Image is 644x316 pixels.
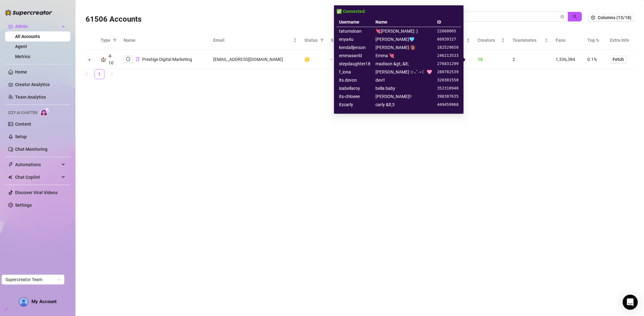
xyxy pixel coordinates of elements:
[373,35,435,43] td: [PERSON_NAME]🩵
[560,15,564,19] button: close-circle
[136,57,140,62] button: Copy Account UID
[429,13,559,20] input: Search by UID / Name / Email / Creator Username
[120,31,209,50] th: Name
[435,43,461,52] td: 182529650
[373,92,435,101] td: [PERSON_NAME]!!
[336,92,373,101] td: its-chloeee
[327,50,365,69] td: -
[304,57,310,62] span: 🟡
[15,160,60,170] span: Automations
[336,8,461,15] div: ✅ Connected:
[15,122,31,127] a: Content
[3,307,8,312] span: build
[336,84,373,92] td: isabellaroy
[87,57,92,62] button: Expand row
[113,38,117,42] span: filter
[101,37,110,44] span: Type
[513,37,543,44] span: Teammates
[331,37,356,44] span: Sub Price
[435,84,461,92] td: 352310948
[435,35,461,43] td: 66039327
[95,69,104,79] a: 1
[15,69,27,74] a: Home
[40,107,50,117] img: AI Chatter
[15,79,65,90] a: Creator Analytics
[336,68,373,76] td: f_iona
[304,37,318,44] span: Status
[327,31,365,50] th: Sub Price
[19,297,28,306] img: AD_cMMTxCeTpmN1d5MnKJ1j-_uXZCpTKapSSqNGg4PyXtR_tCW7gZXTNmFz2tpVv9LSyNV7ff1CaS4f4q0HLYKULQOwoM5GQR...
[142,57,192,62] span: Prestige Digital Marketing
[336,43,373,52] td: kendalljenson
[136,57,140,61] span: copy
[610,56,626,63] button: Fetch
[552,31,584,50] th: Fans
[320,38,324,42] span: filter
[112,35,118,45] span: filter
[107,69,117,79] li: Next Page
[15,54,30,59] a: Metrics
[15,147,47,152] a: Chat Monitoring
[8,162,13,167] span: thunderbolt
[373,101,435,109] td: carly &lt;3
[124,55,133,63] button: logout
[435,27,461,35] td: 22660065
[474,31,509,50] th: Creators
[435,52,461,60] td: 246213533
[336,101,373,109] td: itzcarly
[587,57,597,62] span: 0.1%
[15,34,40,39] a: All Accounts
[336,17,373,27] th: Username
[85,72,89,76] span: left
[435,68,461,76] td: 280782539
[373,17,435,27] th: Name
[373,43,435,52] td: [PERSON_NAME] 🔞
[509,31,552,50] th: Teammates
[15,203,32,208] a: Settings
[373,68,435,76] td: [PERSON_NAME] ✩₊˚.⋆☾ 🩷
[15,44,27,49] a: Agent
[336,60,373,68] td: stepdaughter18
[373,27,435,35] td: 💘[PERSON_NAME] :)
[101,56,106,63] div: 🏰
[209,50,300,69] td: [EMAIL_ADDRESS][DOMAIN_NAME]
[126,57,130,61] span: logout
[86,14,142,25] h3: 61506 Accounts
[623,295,638,310] div: Open Intercom Messenger
[213,37,291,44] span: Email
[591,15,595,20] span: setting
[108,52,116,66] div: 4-10
[15,172,60,182] span: Chat Copilot
[606,31,638,50] th: Extra Info
[5,9,52,16] img: logo-BBDzfeDw.svg
[8,110,37,116] span: Izzy AI Chatter
[336,76,373,84] td: its.devon
[336,27,373,35] td: tatumsloan
[435,76,461,84] td: 320301550
[373,84,435,92] td: bella baby
[94,69,104,79] li: 1
[82,69,92,79] button: left
[8,175,12,179] img: Chat Copilot
[209,31,300,50] th: Email
[478,57,483,62] span: 10
[598,15,631,20] span: Columns (13/18)
[513,57,515,62] span: 2
[435,101,461,109] td: 449459968
[435,92,461,101] td: 398307635
[319,35,325,45] span: filter
[373,52,435,60] td: Emma 💘
[573,14,577,19] span: search
[373,76,435,84] td: dev!!
[15,95,46,100] a: Team Analytics
[435,60,461,68] td: 276831299
[15,134,27,139] a: Setup
[588,14,634,21] button: Columns (13/18)
[373,60,435,68] td: madison &gt;.&lt;
[107,69,117,79] button: right
[435,17,461,27] th: ID
[336,35,373,43] td: enya4u
[8,24,13,29] span: crown
[556,57,575,62] span: 1,336,384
